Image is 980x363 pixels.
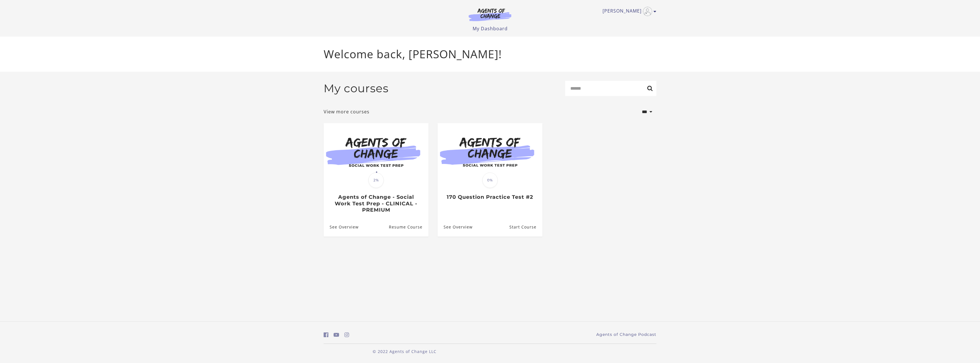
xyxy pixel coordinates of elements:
[368,173,384,188] span: 2%
[330,194,422,213] h3: Agents of Change - Social Work Test Prep - CLINICAL - PREMIUM
[509,218,542,236] a: 170 Question Practice Test #2: Resume Course
[344,331,349,339] a: https://www.instagram.com/agentsofchangeprep/ (Open in a new window)
[324,82,389,95] h2: My courses
[324,331,328,339] a: https://www.facebook.com/groups/aswbtestprep (Open in a new window)
[389,218,428,236] a: Agents of Change - Social Work Test Prep - CLINICAL - PREMIUM: Resume Course
[438,218,473,236] a: 170 Question Practice Test #2: See Overview
[334,332,339,338] i: https://www.youtube.com/c/AgentsofChangeTestPrepbyMeaganMitchell (Open in a new window)
[344,332,349,338] i: https://www.instagram.com/agentsofchangeprep/ (Open in a new window)
[444,194,536,200] h3: 170 Question Practice Test #2
[473,25,508,32] a: My Dashboard
[324,108,369,115] a: View more courses
[324,46,656,63] p: Welcome back, [PERSON_NAME]!
[603,7,654,16] a: Toggle menu
[324,218,359,236] a: Agents of Change - Social Work Test Prep - CLINICAL - PREMIUM: See Overview
[324,332,328,338] i: https://www.facebook.com/groups/aswbtestprep (Open in a new window)
[463,8,517,21] img: Agents of Change Logo
[324,348,485,354] p: © 2022 Agents of Change LLC
[482,173,498,188] span: 0%
[596,332,656,338] a: Agents of Change Podcast
[334,331,339,339] a: https://www.youtube.com/c/AgentsofChangeTestPrepbyMeaganMitchell (Open in a new window)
